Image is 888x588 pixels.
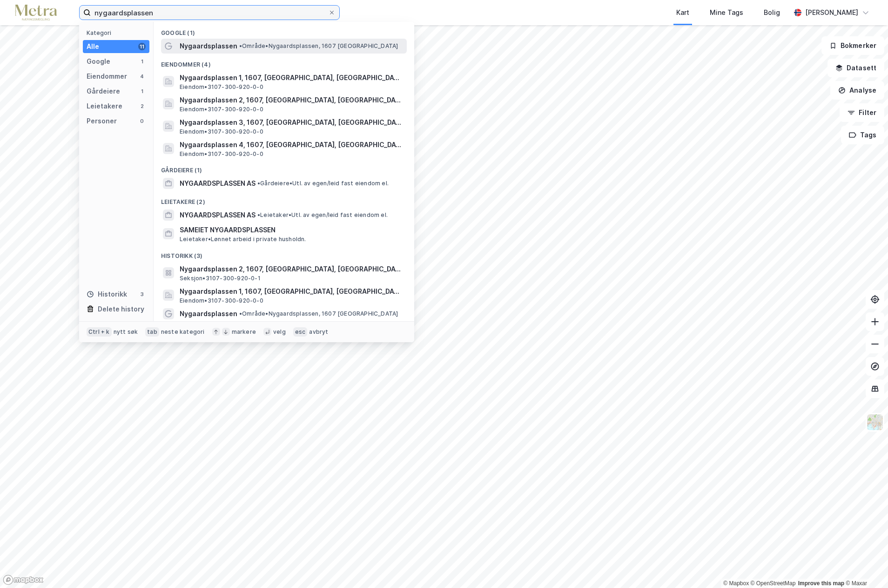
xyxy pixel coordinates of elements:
div: Leietakere [87,101,122,112]
div: Personer [87,115,117,127]
button: Filter [840,103,884,122]
div: avbryt [309,328,328,336]
div: Google (1) [154,22,414,39]
span: Område • Nygaardsplassen, 1607 [GEOGRAPHIC_DATA] [239,310,398,318]
input: Søk på adresse, matrikkel, gårdeiere, leietakere eller personer [91,6,328,20]
div: Mine Tags [710,7,743,18]
div: 1 [138,88,146,95]
span: NYGAARDSPLASSEN AS [180,210,256,221]
div: markere [232,328,256,336]
div: Historikk (3) [154,245,414,262]
iframe: Chat Widget [841,543,888,588]
div: Eiendommer [87,71,127,82]
button: Tags [841,126,884,144]
span: Leietaker • Utl. av egen/leid fast eiendom el. [257,211,388,219]
span: Nygaardsplassen 3, 1607, [GEOGRAPHIC_DATA], [GEOGRAPHIC_DATA] [180,117,403,128]
span: Nygaardsplassen [180,41,237,52]
span: Nygaardsplassen 2, 1607, [GEOGRAPHIC_DATA], [GEOGRAPHIC_DATA] [180,264,403,275]
a: Improve this map [798,580,844,587]
a: Mapbox [723,580,749,587]
button: Datasett [827,59,884,77]
a: OpenStreetMap [751,580,796,587]
div: nytt søk [114,328,138,336]
span: Nygaardsplassen 1, 1607, [GEOGRAPHIC_DATA], [GEOGRAPHIC_DATA] [180,286,403,297]
span: • [257,211,260,218]
div: neste kategori [161,328,205,336]
div: Gårdeiere (1) [154,159,414,176]
div: Leietakere (2) [154,191,414,208]
button: Analyse [830,81,884,100]
div: Kontrollprogram for chat [841,543,888,588]
div: Gårdeiere [87,86,120,97]
span: Eiendom • 3107-300-920-0-0 [180,297,263,304]
div: Alle [87,41,99,52]
span: Eiendom • 3107-300-920-0-0 [180,106,263,113]
div: Kart [676,7,689,18]
div: esc [293,327,308,337]
div: 4 [138,73,146,80]
div: [PERSON_NAME] [805,7,858,18]
div: Eiendommer (4) [154,54,414,70]
span: Gårdeiere • Utl. av egen/leid fast eiendom el. [257,180,389,187]
div: 11 [138,43,146,50]
div: Kategori [87,29,149,36]
div: Google [87,56,110,67]
img: Z [866,413,884,431]
span: Seksjon • 3107-300-920-0-1 [180,275,261,282]
button: Bokmerker [821,36,884,55]
div: 3 [138,291,146,298]
div: Bolig [764,7,780,18]
span: • [239,42,242,49]
span: Nygaardsplassen 4, 1607, [GEOGRAPHIC_DATA], [GEOGRAPHIC_DATA] [180,139,403,150]
div: Ctrl + k [87,327,112,337]
div: Historikk [87,289,127,300]
div: Delete history [98,304,144,315]
div: 1 [138,58,146,65]
span: SAMEIET NYGAARDSPLASSEN [180,224,403,236]
span: Nygaardsplassen 1, 1607, [GEOGRAPHIC_DATA], [GEOGRAPHIC_DATA] [180,72,403,83]
span: Eiendom • 3107-300-920-0-0 [180,150,263,158]
span: Nygaardsplassen 2, 1607, [GEOGRAPHIC_DATA], [GEOGRAPHIC_DATA] [180,95,403,106]
span: • [257,180,260,187]
div: velg [273,328,286,336]
a: Mapbox homepage [3,574,44,585]
span: Eiendom • 3107-300-920-0-0 [180,83,263,91]
span: • [239,310,242,317]
span: Nygaardsplassen [180,308,237,319]
div: 2 [138,102,146,110]
span: Eiendom • 3107-300-920-0-0 [180,128,263,135]
span: Leietaker • Lønnet arbeid i private husholdn. [180,236,306,243]
span: NYGAARDSPLASSEN AS [180,178,256,189]
div: tab [145,327,159,337]
div: 0 [138,117,146,125]
span: Område • Nygaardsplassen, 1607 [GEOGRAPHIC_DATA] [239,42,398,50]
img: metra-logo.256734c3b2bbffee19d4.png [15,5,57,21]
